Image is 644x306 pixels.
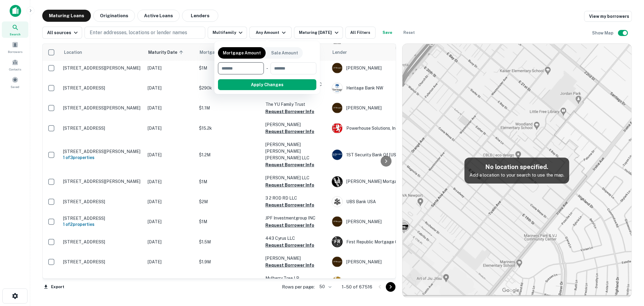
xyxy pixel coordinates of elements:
[223,50,261,56] p: Mortgage Amount
[218,79,316,90] button: Apply Changes
[271,50,298,56] p: Sale Amount
[266,62,268,74] div: -
[614,258,644,287] iframe: Chat Widget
